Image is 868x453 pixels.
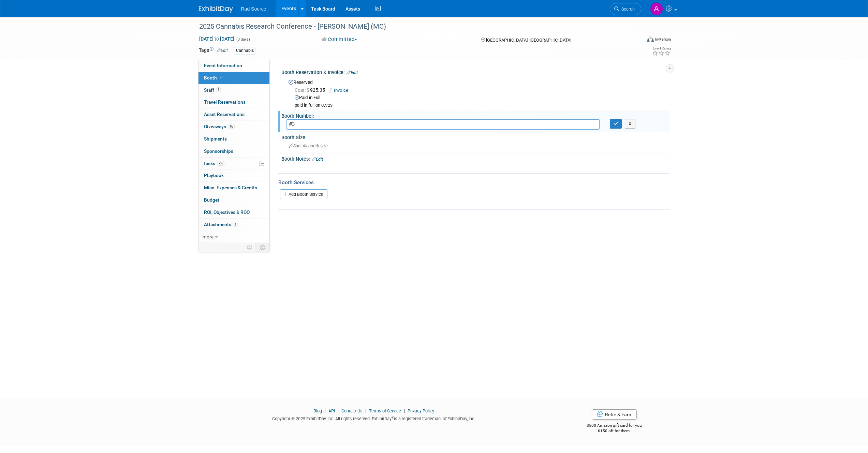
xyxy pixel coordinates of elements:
[559,428,670,434] div: $150 off for them.
[336,408,340,413] span: |
[204,99,246,105] span: Travel Reservations
[241,6,266,12] span: Rad Source
[204,124,235,129] span: Giveaways
[601,35,671,46] div: Event Format
[281,154,670,163] div: Booth Notes:
[199,47,228,55] td: Tags
[197,20,631,33] div: 2025 Cannabis Research Conference - [PERSON_NAME] (MC)
[280,189,327,199] a: Add Booth Service
[486,38,571,43] span: [GEOGRAPHIC_DATA], [GEOGRAPHIC_DATA]
[198,108,269,120] a: Asset Reservations
[199,6,233,13] img: ExhibitDay
[323,408,327,413] span: |
[220,76,223,79] i: Booth reservation complete
[559,418,670,434] div: $500 Amazon gift card for you,
[198,133,269,145] a: Shipments
[234,47,256,54] div: Cannabis
[198,206,269,218] a: ROI, Objectives & ROO
[236,37,250,42] span: (3 days)
[313,408,322,413] a: Blog
[364,408,368,413] span: |
[204,148,233,154] span: Sponsorships
[233,222,238,227] span: 1
[204,197,219,203] span: Budget
[203,234,214,239] span: more
[369,408,401,413] a: Terms of Service
[281,111,670,119] div: Booth Number:
[312,157,323,162] a: Edit
[347,70,358,75] a: Edit
[319,36,360,43] button: Committed
[652,47,671,50] div: Event Rating
[281,132,670,141] div: Booth Size:
[278,179,670,186] div: Booth Services
[204,75,225,81] span: Booth
[295,94,664,101] div: Paid in Full
[198,84,269,96] a: Staff1
[295,87,310,93] span: Cost: $
[625,119,635,129] button: X
[199,414,549,422] div: Copyright © 2025 ExhibitDay, Inc. All rights reserved. ExhibitDay is a registered trademark of Ex...
[255,243,269,252] td: Toggle Event Tabs
[204,173,224,178] span: Playbook
[610,3,641,15] a: Search
[198,194,269,206] a: Budget
[198,231,269,243] a: more
[289,143,328,148] span: Specify booth size
[295,103,664,108] div: paid in full on 07/23
[198,96,269,108] a: Travel Reservations
[228,124,235,129] span: 16
[619,6,635,12] span: Search
[204,185,257,190] span: Misc. Expenses & Credits
[198,121,269,133] a: Giveaways16
[281,67,670,76] div: Booth Reservation & Invoice:
[198,158,269,170] a: Tasks7%
[408,408,434,413] a: Privacy Policy
[199,36,235,42] span: [DATE] [DATE]
[198,72,269,84] a: Booth
[341,408,363,413] a: Contact Us
[217,161,224,166] span: 7%
[204,63,242,68] span: Event Information
[198,219,269,231] a: Attachments1
[214,36,220,42] span: to
[204,222,238,227] span: Attachments
[647,36,654,42] img: Format-Inperson.png
[204,112,245,117] span: Asset Reservations
[392,415,394,419] sup: ®
[217,48,228,53] a: Edit
[655,37,671,42] div: In-Person
[204,87,221,93] span: Staff
[286,77,664,108] div: Reserved
[198,60,269,72] a: Event Information
[204,136,227,142] span: Shipments
[204,209,250,215] span: ROI, Objectives & ROO
[198,145,269,157] a: Sponsorships
[198,170,269,181] a: Playbook
[216,87,221,92] span: 1
[650,2,663,15] img: Armando Arellano
[402,408,407,413] span: |
[328,408,335,413] a: API
[198,182,269,194] a: Misc. Expenses & Credits
[329,88,352,93] a: Invoice
[592,409,637,420] a: Refer & Earn
[244,243,256,252] td: Personalize Event Tab Strip
[295,87,328,93] span: 925.35
[203,161,224,166] span: Tasks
